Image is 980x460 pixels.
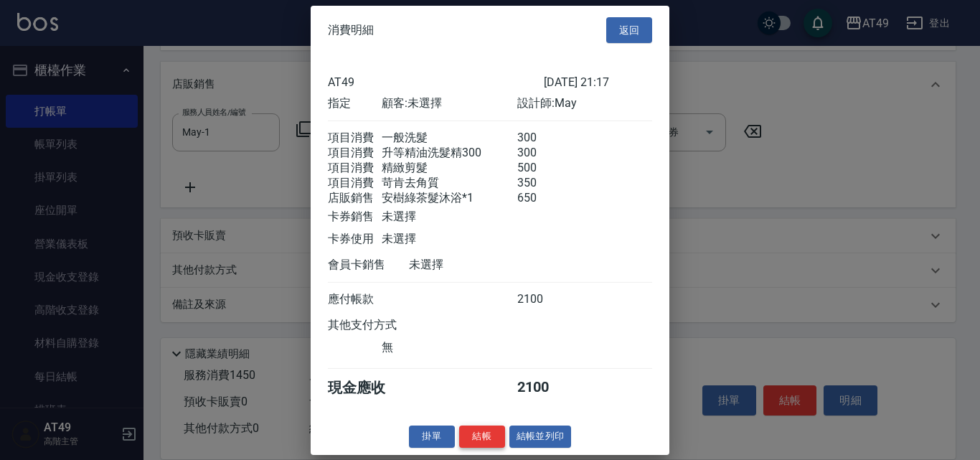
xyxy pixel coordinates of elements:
[459,426,505,448] button: 結帳
[328,191,382,206] div: 店販銷售
[517,292,571,307] div: 2100
[382,96,517,111] div: 顧客: 未選擇
[517,191,571,206] div: 650
[382,161,517,176] div: 精緻剪髮
[328,378,409,398] div: 現金應收
[328,292,382,307] div: 應付帳款
[382,131,517,146] div: 一般洗髮
[328,210,382,225] div: 卡券銷售
[382,232,517,247] div: 未選擇
[328,176,382,191] div: 項目消費
[328,232,382,247] div: 卡券使用
[382,191,517,206] div: 安樹綠茶髮沐浴*1
[382,146,517,161] div: 升等精油洗髮精300
[328,146,382,161] div: 項目消費
[409,258,544,273] div: 未選擇
[517,146,571,161] div: 300
[544,75,652,89] div: [DATE] 21:17
[328,96,382,111] div: 指定
[328,318,436,333] div: 其他支付方式
[328,75,544,89] div: AT49
[517,131,571,146] div: 300
[517,378,571,398] div: 2100
[328,161,382,176] div: 項目消費
[382,210,517,225] div: 未選擇
[517,176,571,191] div: 350
[606,17,652,43] button: 返回
[382,340,517,355] div: 無
[509,426,572,448] button: 結帳並列印
[328,23,374,37] span: 消費明細
[328,258,409,273] div: 會員卡銷售
[328,131,382,146] div: 項目消費
[382,176,517,191] div: 苛肯去角質
[517,96,652,111] div: 設計師: May
[517,161,571,176] div: 500
[409,426,455,448] button: 掛單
